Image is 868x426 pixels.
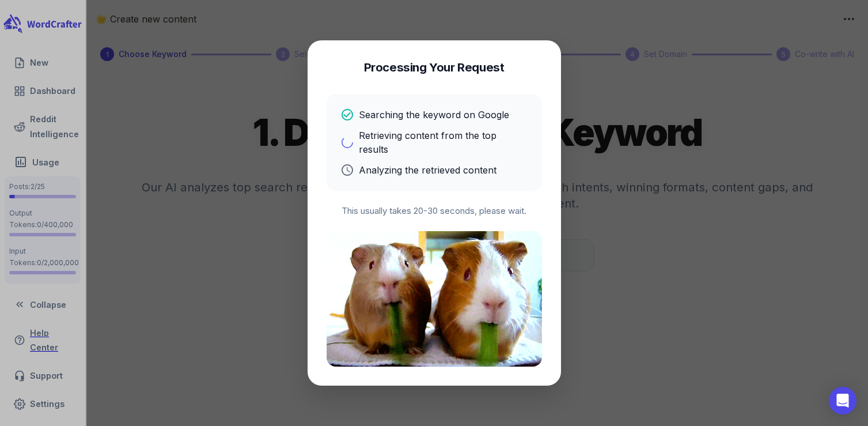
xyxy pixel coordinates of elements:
p: Searching the keyword on Google [359,108,509,122]
img: Processing animation [327,231,542,367]
div: Open Intercom Messenger [829,387,856,414]
h4: Processing Your Request [364,59,505,76]
p: This usually takes 20-30 seconds, please wait. [327,205,542,218]
p: Retrieving content from the top results [359,129,528,156]
p: Analyzing the retrieved content [359,163,496,177]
